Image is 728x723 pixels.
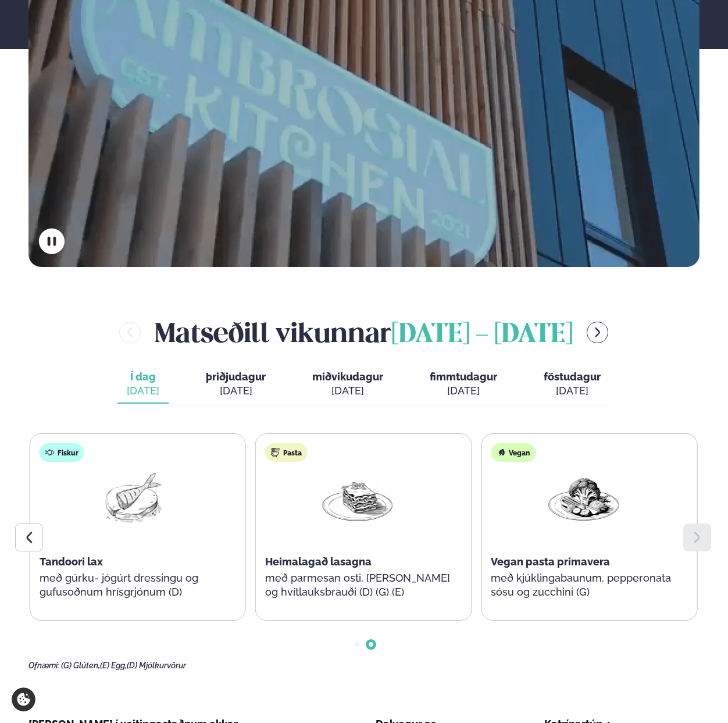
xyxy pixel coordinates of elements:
div: [DATE] [430,384,497,398]
span: miðvikudagur [312,371,383,383]
p: með kjúklingabaunum, pepperonata sósu og zucchini (G) [491,571,676,599]
span: (D) Mjólkurvörur [127,661,186,670]
span: Í dag [127,370,159,384]
button: Í dag [DATE] [117,365,169,404]
span: þriðjudagur [206,371,266,383]
div: Vegan [491,443,536,462]
span: föstudagur [544,371,601,383]
img: Lasagna.png [320,471,395,525]
p: með gúrku- jógúrt dressingu og gufusoðnum hrísgrjónum (D) [40,571,224,599]
div: [DATE] [312,384,383,398]
span: Go to slide 2 [369,642,373,647]
h2: Matseðill vikunnar [155,314,573,351]
button: miðvikudagur [DATE] [303,365,392,404]
img: fish.svg [45,448,55,457]
span: Tandoori lax [40,555,103,568]
p: með parmesan osti, [PERSON_NAME] og hvítlauksbrauði (D) (G) (E) [265,571,450,599]
span: Go to slide 1 [355,642,359,647]
span: Vegan pasta primavera [491,555,610,568]
button: menu-btn-right [587,322,608,343]
div: Pasta [265,443,308,462]
span: [DATE] - [DATE] [391,322,573,348]
a: Cookie settings [12,688,35,711]
img: Fish.png [95,471,169,525]
div: Fiskur [40,443,84,462]
img: Vegan.png [546,471,620,525]
button: þriðjudagur [DATE] [197,365,275,404]
button: föstudagur [DATE] [534,365,610,404]
img: Vegan.svg [497,448,506,457]
button: fimmtudagur [DATE] [420,365,506,404]
div: [DATE] [206,384,266,398]
span: Heimalagað lasagna [265,555,372,568]
span: fimmtudagur [430,371,497,383]
span: (G) Glúten, [61,661,100,670]
img: pasta.svg [271,448,280,457]
div: [DATE] [544,384,601,398]
span: (E) Egg, [100,661,127,670]
div: [DATE] [127,384,159,398]
button: menu-btn-left [119,322,141,343]
span: Ofnæmi: [28,661,59,670]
